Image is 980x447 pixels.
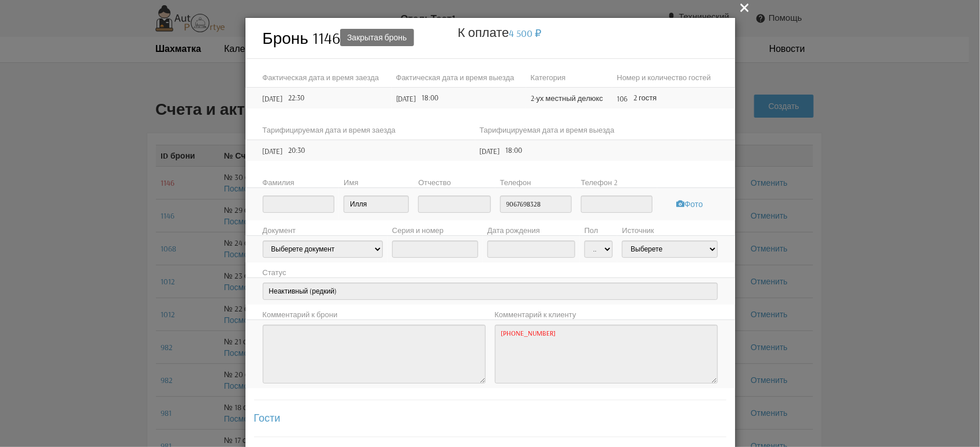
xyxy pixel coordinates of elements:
[263,27,441,50] h4: Бронь 1146
[526,67,612,88] th: Категория
[396,93,416,104] span: [DATE]
[738,1,752,14] i: 
[490,305,735,320] th: Комментарий к клиенту
[483,220,580,236] th: Дата рождения
[662,193,717,216] a: Фото
[392,67,526,88] th: Фактическая дата и время выезда
[245,172,340,188] th: Фамилия
[339,172,413,188] th: Имя
[245,120,475,140] th: Тарифицируемая дата и время заезда
[340,29,413,46] span: Закрытая бронь
[617,93,628,104] span: 106
[612,67,735,88] th: Номер и количество гостей
[263,146,283,156] span: [DATE]
[495,325,718,384] textarea: [PHONE_NUMBER]
[509,27,541,39] span: tooltip
[387,220,483,236] th: Серия и номер
[475,120,689,140] th: Тарифицируемая дата и время выезда
[392,88,526,108] td: 18:00
[576,172,657,188] th: Телефон 2
[617,220,735,236] th: Источник
[245,88,392,108] td: 22:30
[526,88,612,108] td: 2-ух местный делюкс
[263,93,283,104] span: [DATE]
[254,411,281,425] span: Гости
[495,172,576,188] th: Телефон
[458,27,542,39] div: К оплате
[245,262,735,278] th: Статус
[245,305,490,320] th: Комментарий к брони
[245,140,475,160] td: 20:30
[475,140,689,160] td: 18:00
[413,172,495,188] th: Отчество
[245,220,388,236] th: Документ
[580,220,617,236] th: Пол
[612,88,735,108] td: 2 гостя
[480,146,500,156] span: [DATE]
[245,67,392,88] th: Фактическая дата и время заезда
